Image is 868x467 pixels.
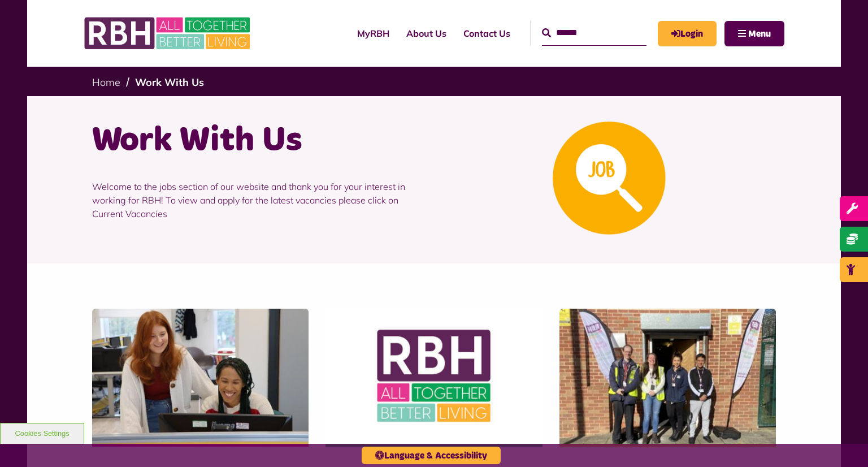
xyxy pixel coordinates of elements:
span: Menu [748,29,771,38]
p: Welcome to the jobs section of our website and thank you for your interest in working for RBH! To... [92,163,426,237]
a: MyRBH [349,18,398,49]
img: RBH [84,11,253,55]
img: IMG 1470 [92,309,309,444]
img: RBH Logo Social Media 480X360 (1) [325,309,542,444]
a: About Us [398,18,455,49]
iframe: Netcall Web Assistant for live chat [817,416,868,467]
a: Home [92,76,120,89]
a: Work With Us [135,76,204,89]
img: Dropinfreehold2 [559,309,776,444]
a: MyRBH [658,21,717,46]
a: Contact Us [455,18,519,49]
h1: Work With Us [92,119,426,163]
button: Navigation [724,21,784,46]
img: Looking For A Job [553,122,666,235]
button: Language & Accessibility [362,447,501,464]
